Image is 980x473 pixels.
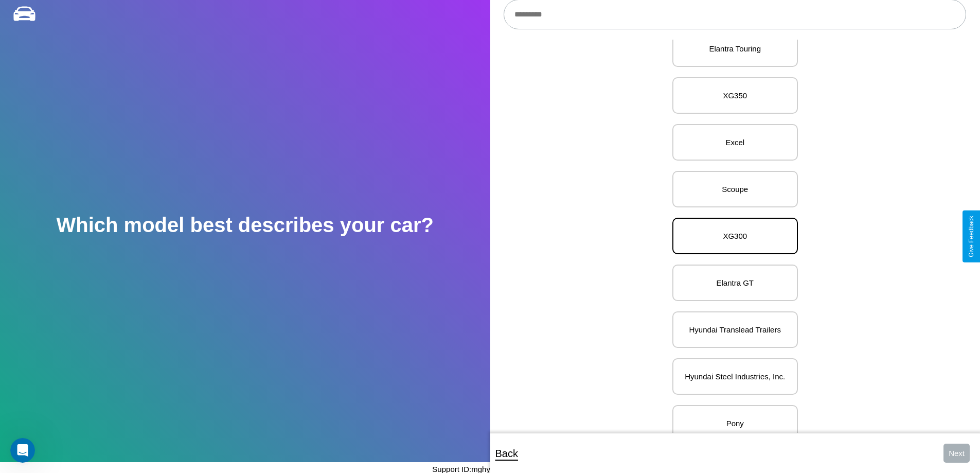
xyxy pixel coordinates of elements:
h2: Which model best describes your car? [56,214,434,237]
p: Elantra GT [684,276,787,290]
button: Next [943,444,970,463]
iframe: Intercom live chat [10,438,35,463]
p: Back [495,444,518,463]
p: XG300 [684,229,787,243]
p: Pony [684,416,787,430]
p: Hyundai Steel Industries, Inc. [684,370,787,383]
p: Excel [684,135,787,149]
p: Hyundai Translead Trailers [684,323,787,337]
p: XG350 [684,89,787,102]
p: Elantra Touring [684,42,787,56]
div: Give Feedback [968,216,975,257]
p: Scoupe [684,182,787,196]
